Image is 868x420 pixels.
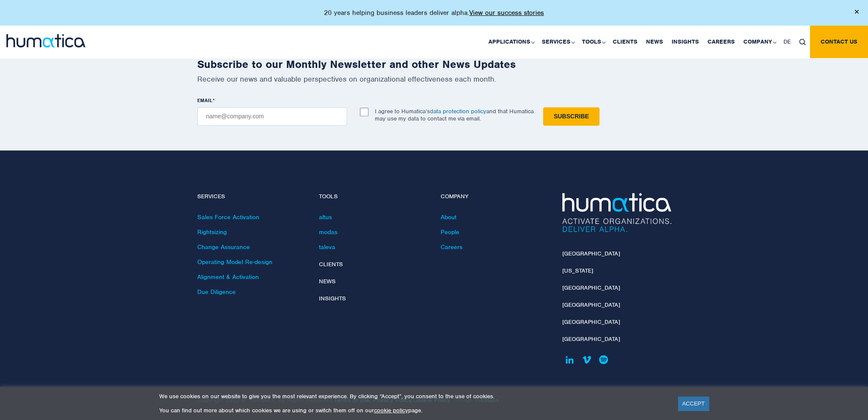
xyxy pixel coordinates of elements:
[642,26,667,58] a: News
[562,335,620,343] a: [GEOGRAPHIC_DATA]
[678,397,709,411] a: ACCEPT
[159,407,667,414] p: You can find out more about which cookies we are using or switch them off on our page.
[197,288,236,296] a: Due Diligence
[779,26,795,58] a: DE
[538,26,578,58] a: Services
[441,228,459,236] a: People
[543,107,599,126] input: Subscribe
[799,39,806,45] img: search_icon
[441,193,549,200] h4: Company
[562,267,593,274] a: [US_STATE]
[319,193,428,200] h4: Tools
[484,26,538,58] a: Applications
[319,243,335,251] a: taleva
[562,318,620,326] a: [GEOGRAPHIC_DATA]
[319,261,343,268] a: Clients
[430,108,486,115] a: data protection policy
[562,284,620,291] a: [GEOGRAPHIC_DATA]
[197,243,250,251] a: Change Assurance
[319,213,332,221] a: altus
[739,26,779,58] a: Company
[562,352,577,367] a: Humatica on Linkedin
[579,352,594,367] a: Humatica on Vimeo
[197,258,272,266] a: Operating Model Re-design
[197,379,549,404] p: Copyright 2023 © Humatica. All Rights Reserved. . . . Design by .
[441,213,456,221] a: About
[375,108,534,122] p: I agree to Humatica’s and that Humatica may use my data to contact me via email.
[197,193,306,200] h4: Services
[197,58,671,71] h2: Subscribe to our Monthly Newsletter and other News Updates
[469,9,544,17] a: View our success stories
[562,301,620,308] a: [GEOGRAPHIC_DATA]
[608,26,642,58] a: Clients
[810,26,868,58] a: Contact us
[441,243,462,251] a: Careers
[197,97,213,104] span: EMAIL
[197,107,347,126] input: name@company.com
[703,26,739,58] a: Careers
[324,9,544,17] p: 20 years helping business leaders deliver alpha.
[197,273,259,281] a: Alignment & Activation
[360,108,368,116] input: I agree to Humatica’sdata protection policyand that Humatica may use my data to contact me via em...
[319,228,337,236] a: modas
[319,295,346,302] a: Insights
[6,34,85,47] img: logo
[578,26,608,58] a: Tools
[374,407,408,414] a: cookie policy
[667,26,703,58] a: Insights
[197,228,227,236] a: Rightsizing
[159,393,667,400] p: We use cookies on our website to give you the most relevant experience. By clicking “Accept”, you...
[197,213,259,221] a: Sales Force Activation
[562,250,620,257] a: [GEOGRAPHIC_DATA]
[783,38,791,45] span: DE
[562,193,671,232] img: Humatica
[596,352,611,367] a: Humatica on Spotify
[319,278,336,285] a: News
[197,74,671,84] p: Receive our news and valuable perspectives on organizational effectiveness each month.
